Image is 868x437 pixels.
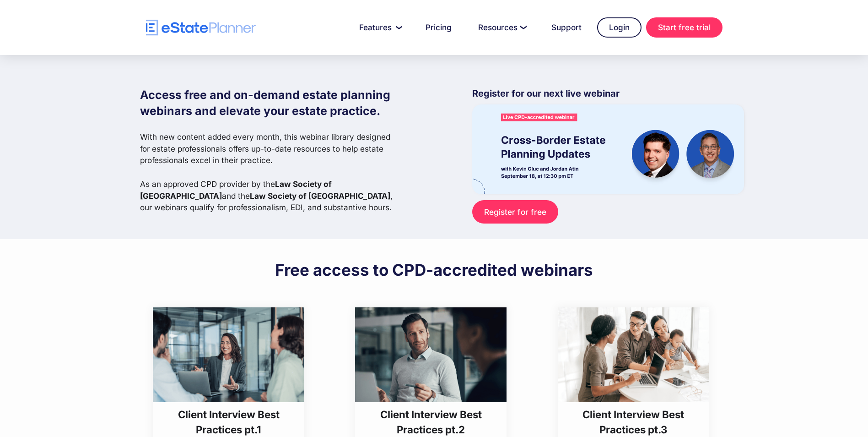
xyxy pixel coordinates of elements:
a: Resources [467,18,536,37]
a: Login [597,17,642,38]
p: Register for our next live webinar [472,87,744,104]
a: Pricing [415,18,463,37]
strong: Law Society of [GEOGRAPHIC_DATA] [250,191,390,201]
p: With new content added every month, this webinar library designed for estate professionals offers... [140,131,400,213]
a: Features [348,18,410,37]
h2: Free access to CPD-accredited webinars [275,260,593,280]
a: Support [540,18,593,37]
a: Register for free [472,200,558,224]
img: eState Academy webinar [472,104,744,194]
a: Start free trial [646,17,722,38]
a: home [146,20,256,36]
h1: Access free and on-demand estate planning webinars and elevate your estate practice. [140,87,400,119]
strong: Law Society of [GEOGRAPHIC_DATA] [140,179,332,201]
